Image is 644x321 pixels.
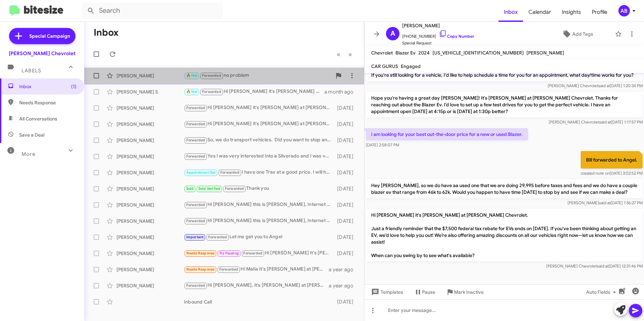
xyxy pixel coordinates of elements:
div: Hi [PERSON_NAME] it's [PERSON_NAME] at [PERSON_NAME] Chevrolet. Just a friendly reminder that the... [184,120,334,128]
span: Needs Response [19,99,76,106]
p: I am looking for your best out-the-door price for a new or used Blazer. [366,128,528,140]
span: [US_VEHICLE_IDENTIFICATION_NUMBER] [432,50,524,56]
span: [DATE] 3:02:52 PM [581,171,643,176]
span: Appointment Set [186,170,216,175]
span: Labels [22,68,41,74]
div: [PERSON_NAME] [117,250,184,257]
span: Auto Fields [586,286,618,298]
p: Hi [PERSON_NAME] it's [PERSON_NAME] at [PERSON_NAME] Chevrolet. Just a friendly reminder that the... [366,209,643,261]
span: Forwarded [242,250,264,257]
div: [PERSON_NAME] [117,218,184,224]
span: Forwarded [185,202,207,208]
span: said at [599,200,611,205]
button: Mark Inactive [441,286,489,298]
div: [DATE] [334,105,359,111]
div: [DATE] [334,121,359,128]
div: [PERSON_NAME] Chevrolet [9,50,75,57]
span: More [22,151,35,157]
span: CAR GURUS [371,63,398,69]
span: Forwarded [185,218,207,224]
a: Profile [586,2,613,22]
span: » [348,50,352,59]
span: Blazer Ev [395,50,416,56]
button: Pause [409,286,441,298]
span: All Conversations [19,115,57,122]
div: a month ago [324,88,359,95]
div: Inbound Call [184,298,334,305]
span: Add Tags [572,28,593,40]
span: Try Pausing [219,251,239,255]
div: Thank you [184,185,334,192]
span: Save a Deal [19,132,44,138]
span: Forwarded [185,283,207,289]
a: Calendar [523,2,556,22]
div: a year ago [329,282,359,289]
span: 🔥 Hot [186,73,198,78]
div: [DATE] [334,298,359,305]
div: I have one Trax at a good price. I will have Angel reach out. Here is a link to all our used. [UR... [184,169,334,176]
div: AB [618,5,630,16]
span: Forwarded [185,121,207,128]
span: Engaged [401,63,421,69]
span: [PERSON_NAME] [DATE] 1:36:27 PM [568,200,643,205]
span: 2024 [418,50,430,56]
button: Add Tags [543,28,612,40]
div: no problem [184,72,332,79]
span: 🔥 Hot [186,90,198,94]
span: [PHONE_NUMBER] [402,30,474,40]
a: Copy Number [439,34,474,39]
button: Previous [333,47,345,61]
span: [DATE] 2:58:07 PM [366,142,399,147]
span: said at [598,83,610,88]
div: [PERSON_NAME] [117,282,184,289]
div: [PERSON_NAME] [117,202,184,208]
div: [DATE] [334,185,359,192]
div: [DATE] [334,169,359,176]
span: (1) [71,83,76,90]
button: Templates [364,286,409,298]
span: Forwarded [185,105,207,111]
a: Special Campaign [9,28,75,44]
div: Hi [PERSON_NAME] this is [PERSON_NAME], Internet Director at [PERSON_NAME] Chevrolet. I saw you c... [184,217,334,225]
div: [PERSON_NAME] [117,105,184,111]
span: Needs Response [186,267,215,272]
a: Inbox [498,2,523,22]
div: [DATE] [334,234,359,241]
div: [PERSON_NAME] [117,234,184,241]
p: Bill forwarded to Angel. [581,151,643,169]
span: Inbox [19,83,76,90]
div: [DATE] [334,153,359,160]
p: Hope you're having a great day [PERSON_NAME]! It's [PERSON_NAME] at [PERSON_NAME] Chevrolet. Than... [366,92,643,117]
div: [PERSON_NAME] [117,169,184,176]
button: AB [613,5,637,16]
span: said at [597,263,609,269]
span: [PERSON_NAME] Chevrolet [DATE] 1:20:34 PM [548,83,643,88]
span: Needs Response [186,251,215,255]
div: Hi [PERSON_NAME] it's [PERSON_NAME] at [PERSON_NAME] Chevrolet. Just a friendly reminder that the... [184,104,334,112]
span: Forwarded [185,153,207,160]
div: [PERSON_NAME] [117,185,184,192]
div: [PERSON_NAME] [117,121,184,128]
span: [PERSON_NAME] [526,50,564,56]
nav: Page navigation example [333,47,356,61]
span: Forwarded [218,266,240,273]
div: [PERSON_NAME] S [117,88,184,95]
span: Important [186,235,204,239]
div: [PERSON_NAME] [117,137,184,144]
div: Hi [PERSON_NAME] this is [PERSON_NAME], Internet Director at [PERSON_NAME] Chevrolet. I saw you c... [184,201,334,209]
div: [DATE] [334,218,359,224]
a: Insights [556,2,586,22]
h1: Inbox [94,27,119,38]
span: Forwarded [200,89,223,95]
span: Forwarded [200,73,223,79]
span: « [337,50,341,59]
p: Hey [PERSON_NAME], so we do have aa used one that we are doing 29,995 before taxes and fees and w... [366,179,643,198]
span: Special Request [402,40,474,46]
div: So, we do transport vehicles. Did you want to stop and see which truck you would like. We can sig... [184,136,334,144]
div: [DATE] [334,202,359,208]
span: Mark Inactive [454,286,484,298]
span: Forwarded [223,186,246,192]
span: [PERSON_NAME] Chevrolet [DATE] 12:31:46 PM [546,263,643,269]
